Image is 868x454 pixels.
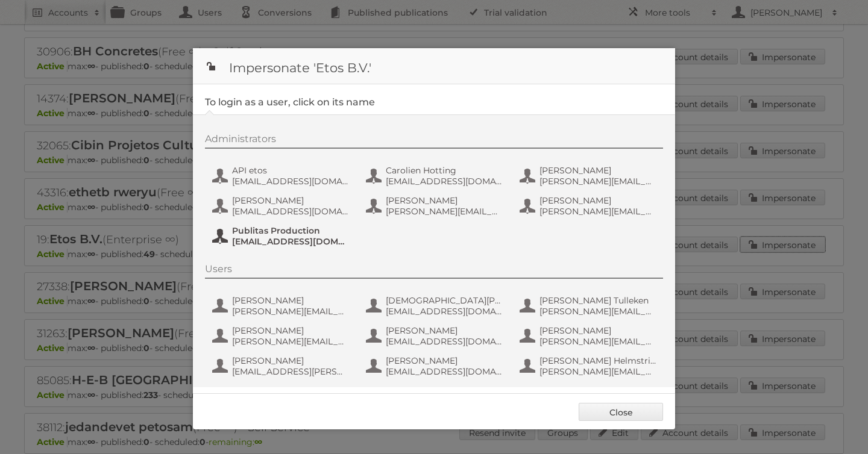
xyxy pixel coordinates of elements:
button: API etos [EMAIL_ADDRESS][DOMAIN_NAME] [211,164,353,188]
span: Publitas Production [232,225,349,236]
button: [PERSON_NAME] [EMAIL_ADDRESS][DOMAIN_NAME] [211,194,353,218]
span: [PERSON_NAME][EMAIL_ADDRESS][PERSON_NAME][DOMAIN_NAME] [539,206,656,217]
div: Users [205,263,663,279]
button: [PERSON_NAME] [PERSON_NAME][EMAIL_ADDRESS][DOMAIN_NAME] [211,324,353,348]
span: [PERSON_NAME] [539,325,656,336]
a: Close [579,403,663,421]
span: [PERSON_NAME] [232,355,349,366]
span: [PERSON_NAME][EMAIL_ADDRESS][PERSON_NAME][DOMAIN_NAME] [539,306,656,317]
span: [PERSON_NAME] [386,325,503,336]
span: [PERSON_NAME][EMAIL_ADDRESS][PERSON_NAME][PERSON_NAME][DOMAIN_NAME] [539,176,656,187]
span: [PERSON_NAME][EMAIL_ADDRESS][PERSON_NAME][DOMAIN_NAME] [386,206,503,217]
span: [PERSON_NAME] Tulleken [539,295,656,306]
span: [EMAIL_ADDRESS][PERSON_NAME][DOMAIN_NAME] [232,366,349,377]
span: [PERSON_NAME] [232,195,349,206]
span: API etos [232,165,349,176]
span: [PERSON_NAME] [232,325,349,336]
span: [PERSON_NAME][EMAIL_ADDRESS][DOMAIN_NAME] [539,366,656,377]
button: [PERSON_NAME] [PERSON_NAME][EMAIL_ADDRESS][PERSON_NAME][DOMAIN_NAME] [211,294,353,318]
button: Publitas Production [EMAIL_ADDRESS][DOMAIN_NAME] [211,224,353,248]
span: [PERSON_NAME] [539,195,656,206]
button: [PERSON_NAME] [PERSON_NAME][EMAIL_ADDRESS][PERSON_NAME][PERSON_NAME][DOMAIN_NAME] [518,164,660,188]
span: [EMAIL_ADDRESS][DOMAIN_NAME] [232,206,349,217]
span: [PERSON_NAME][EMAIL_ADDRESS][DOMAIN_NAME] [232,336,349,347]
span: [PERSON_NAME] [386,195,503,206]
span: [EMAIL_ADDRESS][DOMAIN_NAME] [232,236,349,247]
div: Administrators [205,133,663,149]
button: [PERSON_NAME] Tulleken [PERSON_NAME][EMAIL_ADDRESS][PERSON_NAME][DOMAIN_NAME] [518,294,660,318]
span: Carolien Hotting [386,165,503,176]
span: [PERSON_NAME] [232,295,349,306]
span: [PERSON_NAME][EMAIL_ADDRESS][DOMAIN_NAME] [539,336,656,347]
span: [EMAIL_ADDRESS][DOMAIN_NAME] [386,306,503,317]
span: [PERSON_NAME][EMAIL_ADDRESS][PERSON_NAME][DOMAIN_NAME] [232,306,349,317]
button: [DEMOGRAPHIC_DATA][PERSON_NAME] [EMAIL_ADDRESS][DOMAIN_NAME] [365,294,506,318]
button: [PERSON_NAME] [PERSON_NAME][EMAIL_ADDRESS][PERSON_NAME][DOMAIN_NAME] [518,194,660,218]
button: [PERSON_NAME] [PERSON_NAME][EMAIL_ADDRESS][PERSON_NAME][DOMAIN_NAME] [365,194,506,218]
span: [PERSON_NAME] [539,165,656,176]
button: [PERSON_NAME] [PERSON_NAME][EMAIL_ADDRESS][DOMAIN_NAME] [518,324,660,348]
button: [PERSON_NAME] [EMAIL_ADDRESS][PERSON_NAME][DOMAIN_NAME] [211,354,353,378]
span: [DEMOGRAPHIC_DATA][PERSON_NAME] [386,295,503,306]
span: [EMAIL_ADDRESS][DOMAIN_NAME] [386,336,503,347]
button: Carolien Hotting [EMAIL_ADDRESS][DOMAIN_NAME] [365,164,506,188]
span: [PERSON_NAME] Helmstrijd [539,355,656,366]
span: [PERSON_NAME] [386,355,503,366]
span: [EMAIL_ADDRESS][DOMAIN_NAME] [232,176,349,187]
span: [EMAIL_ADDRESS][DOMAIN_NAME] [386,176,503,187]
span: [EMAIL_ADDRESS][DOMAIN_NAME] [386,366,503,377]
button: [PERSON_NAME] [EMAIL_ADDRESS][DOMAIN_NAME] [365,324,506,348]
button: [PERSON_NAME] [EMAIL_ADDRESS][DOMAIN_NAME] [365,354,506,378]
h1: Impersonate 'Etos B.V.' [193,48,675,84]
button: [PERSON_NAME] Helmstrijd [PERSON_NAME][EMAIL_ADDRESS][DOMAIN_NAME] [518,354,660,378]
legend: To login as a user, click on its name [205,96,375,108]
